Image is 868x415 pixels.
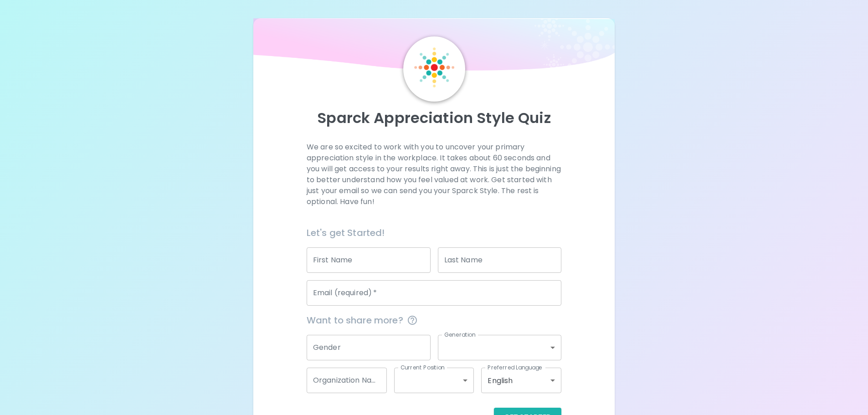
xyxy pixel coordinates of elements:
[401,364,445,371] label: Current Position
[407,315,418,326] svg: This information is completely confidential and only used for aggregated appreciation studies at ...
[253,18,615,75] img: wave
[414,47,454,87] img: Sparck Logo
[444,331,476,338] label: Generation
[307,225,561,240] h6: Let's get Started!
[307,142,561,207] p: We are so excited to work with you to uncover your primary appreciation style in the workplace. I...
[481,368,561,393] div: English
[488,364,542,371] label: Preferred Language
[264,109,604,127] p: Sparck Appreciation Style Quiz
[307,313,561,328] span: Want to share more?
